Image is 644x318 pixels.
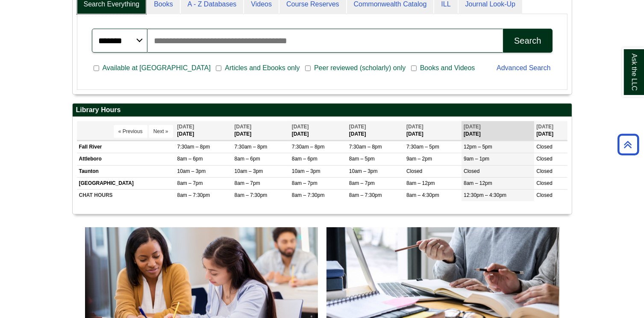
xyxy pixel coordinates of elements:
td: Taunton [77,165,175,177]
button: « Previous [114,125,147,138]
span: 8am – 7pm [235,180,260,186]
span: 8am – 7pm [177,180,203,186]
span: 8am – 6pm [292,156,318,162]
span: Closed [536,156,552,162]
button: Search [503,29,552,53]
span: 7:30am – 8pm [349,144,382,150]
span: 12:30pm – 4:30pm [464,192,506,198]
button: Next » [149,125,173,138]
th: [DATE] [404,121,462,140]
div: Search [514,36,541,46]
h2: Library Hours [73,104,572,117]
span: 8am – 6pm [235,156,260,162]
td: [GEOGRAPHIC_DATA] [77,177,175,189]
span: [DATE] [536,124,553,130]
th: [DATE] [175,121,232,140]
span: 10am – 3pm [177,168,206,174]
span: 7:30am – 8pm [292,144,325,150]
td: Fall River [77,141,175,153]
td: Attleboro [77,153,175,165]
span: 9am – 2pm [406,156,432,162]
span: 10am – 3pm [235,168,263,174]
span: 8am – 12pm [406,180,435,186]
th: [DATE] [462,121,534,140]
span: Closed [406,168,422,174]
span: Closed [536,192,552,198]
span: 8am – 7:30pm [177,192,210,198]
span: Closed [464,168,479,174]
span: [DATE] [177,124,194,130]
a: Advanced Search [497,64,550,71]
span: 8am – 7:30pm [349,192,382,198]
span: Peer reviewed (scholarly) only [311,63,409,73]
span: 7:30am – 5pm [406,144,439,150]
span: [DATE] [464,124,481,130]
span: Articles and Ebooks only [221,63,303,73]
th: [DATE] [534,121,567,140]
span: 9am – 1pm [464,156,489,162]
span: [DATE] [292,124,309,130]
th: [DATE] [232,121,290,140]
span: 8am – 7:30pm [235,192,268,198]
span: 8am – 7pm [349,180,375,186]
span: 8am – 7:30pm [292,192,325,198]
span: 8am – 6pm [177,156,203,162]
span: 8am – 4:30pm [406,192,439,198]
span: 12pm – 5pm [464,144,492,150]
input: Books and Videos [411,65,417,72]
span: [DATE] [235,124,252,130]
th: [DATE] [347,121,404,140]
span: 8am – 12pm [464,180,492,186]
span: [DATE] [349,124,366,130]
a: Back to Top [615,139,642,150]
input: Articles and Ebooks only [216,65,221,72]
span: 8am – 7pm [292,180,318,186]
th: [DATE] [290,121,347,140]
input: Peer reviewed (scholarly) only [305,65,311,72]
span: Books and Videos [417,63,479,73]
span: Closed [536,180,552,186]
span: 7:30am – 8pm [235,144,268,150]
span: 10am – 3pm [349,168,378,174]
span: [DATE] [406,124,423,130]
span: Closed [536,144,552,150]
input: Available at [GEOGRAPHIC_DATA] [94,65,99,72]
td: CHAT HOURS [77,189,175,201]
span: Closed [536,168,552,174]
span: 10am – 3pm [292,168,321,174]
span: Available at [GEOGRAPHIC_DATA] [99,63,214,73]
span: 7:30am – 8pm [177,144,210,150]
span: 8am – 5pm [349,156,375,162]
